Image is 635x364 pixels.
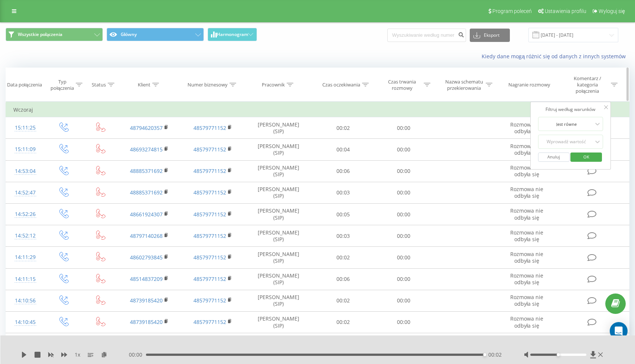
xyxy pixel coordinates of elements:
[322,82,360,88] div: Czas oczekiwania
[244,139,313,160] td: [PERSON_NAME] (SIP)
[374,117,434,139] td: 00:00
[374,247,434,268] td: 00:00
[510,207,543,221] span: Rozmowa nie odbyła się
[7,82,42,88] div: Data połączenia
[13,186,37,200] div: 14:52:47
[13,229,37,243] div: 14:52:12
[540,139,593,145] div: Wprowadź wartość
[13,164,37,178] div: 14:53:04
[130,254,163,261] a: 48602793845
[483,353,486,356] div: Accessibility label
[510,272,543,286] span: Rozmowa nie odbyła się
[510,294,543,307] span: Rozmowa nie odbyła się
[6,102,629,117] td: Wczoraj
[244,225,313,247] td: [PERSON_NAME] (SIP)
[313,333,374,355] td: 00:03
[387,29,466,42] input: Wyszukiwanie według numeru
[130,232,163,239] a: 48797140268
[374,182,434,203] td: 00:00
[444,79,484,91] div: Nazwa schematu przekierowania
[193,211,226,218] a: 48579771152
[193,275,226,282] a: 48579771152
[244,333,313,355] td: [PERSON_NAME] (SIP)
[217,32,248,37] span: Harmonogram
[482,53,629,60] a: Kiedy dane mogą różnić się od danych z innych systemów
[193,146,226,153] a: 48579771152
[130,189,163,196] a: 48885371692
[244,117,313,139] td: [PERSON_NAME] (SIP)
[244,311,313,333] td: [PERSON_NAME] (SIP)
[538,106,603,113] div: Filtruj według warunków
[129,351,146,358] span: 00:00
[193,232,226,239] a: 48579771152
[566,75,609,94] div: Komentarz / kategoria połączenia
[193,297,226,304] a: 48579771152
[75,351,80,358] span: 1 x
[193,254,226,261] a: 48579771152
[13,142,37,157] div: 15:11:09
[313,225,374,247] td: 00:03
[313,290,374,311] td: 00:02
[313,139,374,160] td: 00:04
[244,182,313,203] td: [PERSON_NAME] (SIP)
[470,29,510,42] button: Eksport
[193,167,226,174] a: 48579771152
[130,211,163,218] a: 48661924307
[374,311,434,333] td: 00:00
[374,333,434,355] td: 00:00
[382,79,422,91] div: Czas trwania rozmowy
[193,189,226,196] a: 48579771152
[244,160,313,182] td: [PERSON_NAME] (SIP)
[510,186,543,199] span: Rozmowa nie odbyła się
[51,79,74,91] div: Typ połączenia
[610,322,628,340] div: Open Intercom Messenger
[193,124,226,131] a: 48579771152
[510,121,543,135] span: Rozmowa nie odbyła się
[313,268,374,290] td: 00:06
[130,167,163,174] a: 48885371692
[13,207,37,222] div: 14:52:26
[244,268,313,290] td: [PERSON_NAME] (SIP)
[492,8,532,14] span: Program poleceń
[313,117,374,139] td: 00:02
[508,82,550,88] div: Nagranie rozmowy
[13,272,37,286] div: 14:11:15
[244,204,313,225] td: [PERSON_NAME] (SIP)
[374,290,434,311] td: 00:00
[92,82,106,88] div: Status
[188,82,228,88] div: Numer biznesowy
[6,28,103,41] button: Wszystkie połączenia
[557,353,560,356] div: Accessibility label
[138,82,150,88] div: Klient
[599,8,625,14] span: Wyloguj się
[374,139,434,160] td: 00:00
[510,142,543,156] span: Rozmowa nie odbyła się
[538,153,570,162] button: Anuluj
[570,153,602,162] button: OK
[130,124,163,131] a: 48794620357
[262,82,285,88] div: Pracownik
[313,182,374,203] td: 00:03
[313,160,374,182] td: 00:06
[130,318,163,325] a: 48739185420
[510,250,543,264] span: Rozmowa nie odbyła się
[193,318,226,325] a: 48579771152
[313,204,374,225] td: 00:05
[13,121,37,135] div: 15:11:25
[130,275,163,282] a: 48514837209
[130,146,163,153] a: 48693274815
[576,151,597,163] span: OK
[510,229,543,243] span: Rozmowa nie odbyła się
[510,164,543,178] span: Rozmowa nie odbyła się
[13,315,37,329] div: 14:10:45
[488,351,502,358] span: 00:02
[208,28,257,41] button: Harmonogram
[244,290,313,311] td: [PERSON_NAME] (SIP)
[313,247,374,268] td: 00:02
[510,315,543,329] span: Rozmowa nie odbyła się
[313,311,374,333] td: 00:02
[374,268,434,290] td: 00:00
[13,294,37,308] div: 14:10:56
[374,160,434,182] td: 00:00
[130,297,163,304] a: 48739185420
